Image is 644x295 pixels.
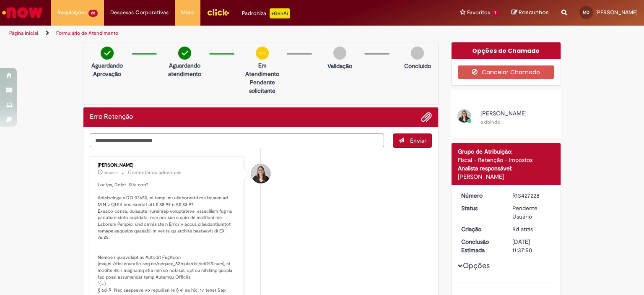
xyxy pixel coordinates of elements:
span: Despesas Corporativas [110,8,169,17]
span: More [181,8,194,17]
img: check-circle-green.png [101,47,114,60]
img: check-circle-green.png [178,47,191,60]
p: Em Atendimento [242,61,283,78]
div: R13427228 [512,191,551,200]
dt: Status [455,204,506,212]
span: [PERSON_NAME] [480,110,527,117]
div: Grupo de Atribuição: [458,147,555,156]
time: 19/08/2025 09:37:47 [512,225,533,233]
p: Pendente solicitante [242,78,283,95]
p: Aguardando atendimento [164,61,205,78]
p: Concluído [404,62,431,70]
button: Adicionar anexos [421,112,432,123]
div: Pendente Usuário [512,204,551,221]
dt: Conclusão Estimada [455,238,506,254]
div: [PERSON_NAME] [458,172,555,181]
img: img-circle-grey.png [333,47,346,60]
span: 28 [88,10,98,17]
div: [PERSON_NAME] [98,163,237,168]
div: Analista responsável: [458,164,555,172]
span: Rascunhos [519,8,549,16]
small: exibindo [480,119,500,125]
p: +GenAi [270,8,290,18]
button: Cancelar Chamado [458,65,555,79]
div: Fiscal - Retenção - Impostos [458,156,555,164]
a: Rascunhos [512,9,549,17]
span: MD [583,10,589,15]
div: undefined Online [251,164,270,183]
span: 9d atrás [512,225,533,233]
img: img-circle-grey.png [411,47,424,60]
div: Opções do Chamado [452,42,561,59]
img: ServiceNow [1,4,44,21]
a: Página inicial [9,30,38,37]
img: click_logo_yellow_360x200.png [207,6,229,18]
ul: Trilhas de página [6,26,423,41]
div: Padroniza [242,8,290,18]
p: Aguardando Aprovação [87,61,127,78]
span: Requisições [57,8,87,17]
h2: Erro Retenção Histórico de tíquete [90,113,133,121]
img: circle-minus.png [256,47,269,60]
div: [DATE] 11:37:50 [512,238,551,254]
dt: Número [455,191,506,200]
span: [PERSON_NAME] [595,9,638,16]
time: 27/08/2025 11:49:15 [104,170,117,175]
small: Comentários adicionais [128,169,182,176]
span: Favoritos [467,8,490,17]
span: 7 [492,10,499,17]
span: Enviar [410,137,426,144]
button: Enviar [393,133,432,148]
a: Formulário de Atendimento [56,30,118,37]
div: 19/08/2025 09:37:47 [512,225,551,233]
textarea: Digite sua mensagem aqui... [90,133,384,148]
dt: Criação [455,225,506,233]
span: 3h atrás [104,170,117,175]
p: Validação [327,62,352,70]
